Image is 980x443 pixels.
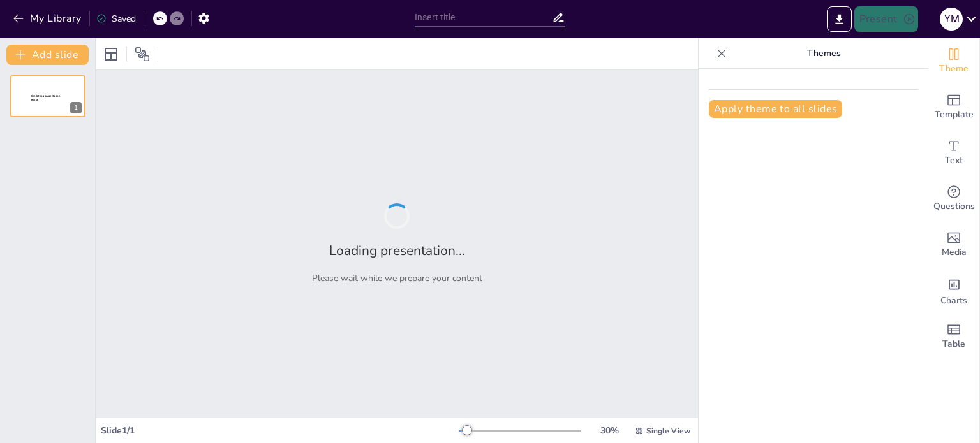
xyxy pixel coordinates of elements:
[940,294,967,308] span: Charts
[329,242,465,259] h2: Loading presentation...
[101,44,121,64] div: Layout
[594,425,625,437] div: 30 %
[945,154,963,168] span: Text
[928,38,979,84] div: Change the overall theme
[942,245,967,259] span: Media
[935,108,974,122] span: Template
[415,8,552,27] input: Insert title
[827,6,852,32] button: Export to PowerPoint
[942,337,965,351] span: Table
[10,75,85,117] div: Sendsteps presentation editor1
[928,222,979,268] div: Add images, graphics, shapes or video
[928,176,979,222] div: Get real-time input from your audience
[6,45,89,65] button: Add slide
[709,100,842,118] button: Apply theme to all slides
[312,272,482,284] p: Please wait while we prepare your content
[732,38,916,69] p: Themes
[939,62,969,76] span: Theme
[940,6,963,32] button: Y M
[70,102,82,113] div: 1
[933,200,975,214] span: Questions
[928,268,979,314] div: Add charts and graphs
[928,84,979,130] div: Add ready made slides
[940,8,963,31] div: Y M
[31,94,60,101] span: Sendsteps presentation editor
[928,314,979,359] div: Add a table
[96,13,136,25] div: Saved
[10,8,87,29] button: My Library
[101,425,459,437] div: Slide 1 / 1
[646,426,690,436] span: Single View
[854,6,918,32] button: Present
[135,47,150,62] span: Position
[928,130,979,176] div: Add text boxes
